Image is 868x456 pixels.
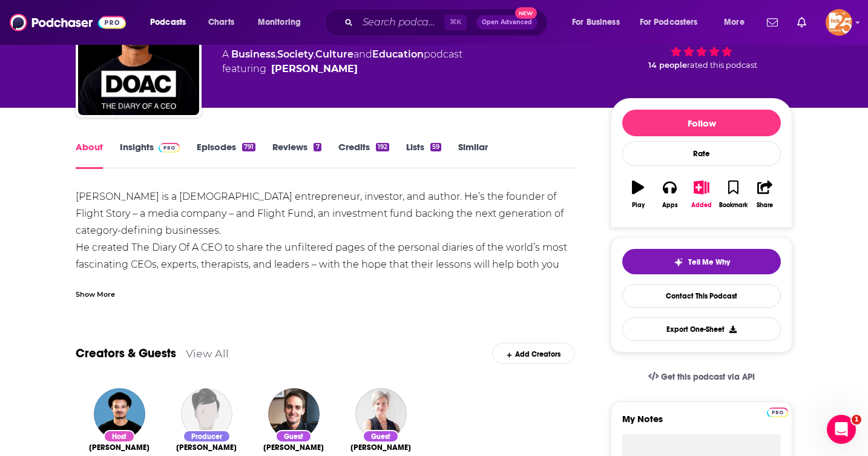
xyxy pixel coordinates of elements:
[648,61,687,70] span: 14 people
[639,362,764,392] a: Get this podcast via API
[222,62,462,76] span: featuring
[277,48,314,60] a: Society
[142,13,202,32] button: open menu
[315,48,353,60] a: Culture
[674,257,683,267] img: tell me why sparkle
[406,141,441,169] a: Lists59
[654,173,685,216] button: Apps
[76,346,176,361] a: Creators & Guests
[691,202,712,209] div: Added
[826,9,852,36] button: Show profile menu
[263,443,324,452] a: Evan Spiegel
[662,202,678,209] div: Apps
[10,11,126,34] img: Podchaser - Follow, Share and Rate Podcasts
[482,19,532,25] span: Open Advanced
[150,14,186,31] span: Podcasts
[222,47,462,76] div: A podcast
[242,143,255,151] div: 791
[827,415,856,444] iframe: Intercom live chat
[792,12,811,33] a: Show notifications dropdown
[181,388,232,440] img: Jack Sylvester
[622,110,781,136] button: Follow
[89,443,150,452] span: [PERSON_NAME]
[767,408,788,417] img: Podchaser Pro
[717,173,749,216] button: Bookmark
[94,388,145,440] img: Steven Bartlett
[176,443,237,452] span: [PERSON_NAME]
[515,7,537,19] span: New
[757,202,773,209] div: Share
[687,61,757,70] span: rated this podcast
[622,141,781,166] div: Rate
[159,143,180,153] img: Podchaser Pro
[458,141,488,169] a: Similar
[76,141,103,169] a: About
[200,13,242,32] a: Charts
[492,343,575,364] div: Add Creators
[76,188,575,409] div: [PERSON_NAME] is a [DEMOGRAPHIC_DATA] entrepreneur, investor, and author. He’s the founder of Fli...
[350,443,411,452] span: [PERSON_NAME]
[338,141,389,169] a: Credits192
[355,388,407,440] img: Dr. Tyna Moore
[767,406,788,417] a: Pro website
[476,15,538,30] button: Open AdvancedNew
[314,143,321,151] div: 7
[444,15,467,30] span: ⌘ K
[852,415,861,425] span: 1
[186,347,229,360] a: View All
[258,14,301,31] span: Monitoring
[263,443,324,452] span: [PERSON_NAME]
[715,13,760,32] button: open menu
[363,430,399,443] div: Guest
[622,284,781,308] a: Contact This Podcast
[176,443,237,452] a: Jack Sylvester
[564,13,635,32] button: open menu
[661,372,755,382] span: Get this podcast via API
[268,388,320,440] img: Evan Spiegel
[622,249,781,274] button: tell me why sparkleTell Me Why
[231,48,275,60] a: Business
[376,143,389,151] div: 192
[686,173,717,216] button: Added
[272,141,321,169] a: Reviews7
[372,48,424,60] a: Education
[350,443,411,452] a: Dr. Tyna Moore
[719,202,748,209] div: Bookmark
[826,9,852,36] img: User Profile
[632,202,645,209] div: Play
[275,48,277,60] span: ,
[336,8,559,36] div: Search podcasts, credits, & more...
[762,12,783,33] a: Show notifications dropdown
[208,14,234,31] span: Charts
[197,141,255,169] a: Episodes791
[749,173,781,216] button: Share
[632,13,715,32] button: open menu
[622,317,781,341] button: Export One-Sheet
[183,430,231,443] div: Producer
[89,443,150,452] a: Steven Bartlett
[826,9,852,36] span: Logged in as kerrifulks
[622,413,781,434] label: My Notes
[249,13,317,32] button: open menu
[104,430,135,443] div: Host
[430,143,441,151] div: 59
[724,14,745,31] span: More
[622,173,654,216] button: Play
[358,13,444,32] input: Search podcasts, credits, & more...
[572,14,620,31] span: For Business
[314,48,315,60] span: ,
[353,48,372,60] span: and
[640,14,698,31] span: For Podcasters
[120,141,180,169] a: InsightsPodchaser Pro
[275,430,312,443] div: Guest
[688,257,730,267] span: Tell Me Why
[271,62,358,76] a: Steven Bartlett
